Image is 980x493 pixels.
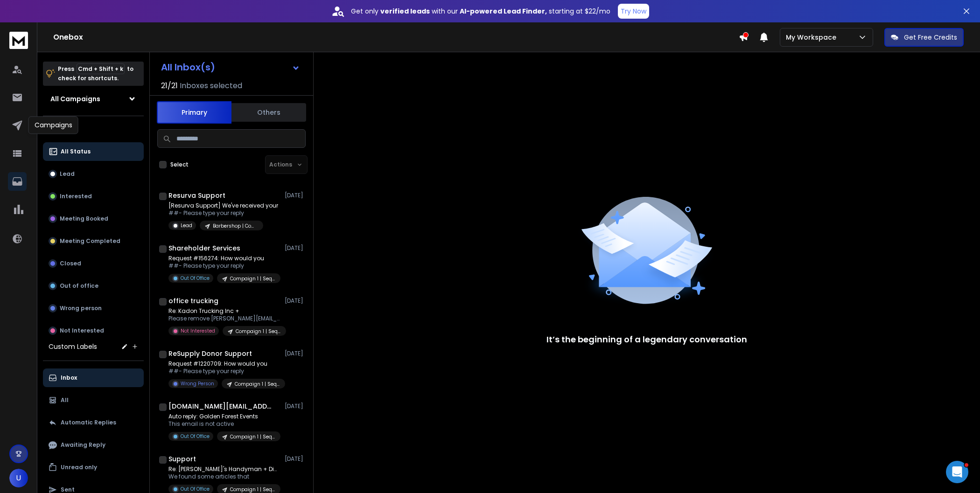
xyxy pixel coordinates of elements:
p: Lead [60,170,75,178]
strong: AI-powered Lead Finder, [460,7,547,16]
button: All [43,391,144,410]
p: Interested [60,193,92,200]
button: Meeting Booked [43,209,144,228]
p: [DATE] [285,403,306,410]
h1: Shareholder Services [168,243,240,253]
h1: Support [168,454,196,464]
span: 21 / 21 [161,80,178,91]
p: It’s the beginning of a legendary conversation [546,333,747,346]
h1: ReSupply Donor Support [168,349,252,358]
p: This email is not active [168,420,280,428]
h3: Inboxes selected [180,80,242,91]
p: Barbershop | Compaign 1 [213,222,258,229]
button: Closed [43,254,144,273]
p: Out of office [60,282,98,290]
p: Not Interested [181,327,215,334]
p: Please remove [PERSON_NAME][EMAIL_ADDRESS][DOMAIN_NAME] from your [168,315,280,322]
p: Meeting Completed [60,237,120,245]
p: [DATE] [285,244,306,252]
p: Meeting Booked [60,215,108,222]
p: Automatic Replies [61,419,116,426]
p: Inbox [61,374,77,382]
button: Lead [43,165,144,183]
p: Auto reply: Golden Forest Events [168,413,280,420]
p: [Resurva Support] We've received your [168,202,278,209]
p: Compaign 1 | Sequences [236,328,280,335]
h1: Onebox [53,32,739,43]
p: Unread only [61,464,97,471]
button: Unread only [43,458,144,477]
p: Awaiting Reply [61,441,105,449]
button: Out of office [43,277,144,295]
p: Out Of Office [181,275,210,282]
p: Wrong Person [181,380,214,387]
p: Press to check for shortcuts. [58,64,133,83]
p: Compaign 1 | Sequences [230,433,275,440]
button: Inbox [43,368,144,387]
p: Get Free Credits [904,33,957,42]
button: Meeting Completed [43,232,144,250]
h3: Custom Labels [49,342,97,351]
h1: [DOMAIN_NAME][EMAIL_ADDRESS][DOMAIN_NAME] [168,402,271,411]
span: Cmd + Shift + k [77,63,125,74]
p: Request #1220709: How would you [168,360,280,368]
h1: All Campaigns [50,94,100,104]
p: Not Interested [60,327,104,334]
h1: All Inbox(s) [161,62,215,72]
p: [DATE] [285,192,306,199]
button: Automatic Replies [43,413,144,432]
p: Wrong person [60,305,102,312]
h3: Filters [43,124,144,137]
strong: verified leads [380,7,430,16]
button: U [9,469,28,487]
button: Get Free Credits [884,28,964,47]
p: Get only with our starting at $22/mo [351,7,610,16]
p: ##- Please type your reply [168,368,280,375]
p: [DATE] [285,297,306,305]
p: We found some articles that [168,473,280,480]
p: Out Of Office [181,486,210,493]
p: Try Now [621,7,646,16]
div: Campaigns [28,116,78,134]
iframe: Intercom live chat [946,461,968,483]
button: Primary [157,101,231,124]
button: Try Now [618,4,649,19]
p: [DATE] [285,455,306,463]
p: ##- Please type your reply [168,262,280,270]
p: Lead [181,222,192,229]
p: Re: Kadon Trucking Inc + [168,307,280,315]
p: Compaign 1 | Sequences [235,381,280,388]
p: All [61,396,69,404]
h1: Resurva Support [168,191,225,200]
img: logo [9,32,28,49]
button: All Campaigns [43,90,144,108]
p: ##- Please type your reply [168,209,278,217]
p: All Status [61,148,91,155]
button: Others [231,102,306,123]
p: Out Of Office [181,433,210,440]
p: Closed [60,260,81,267]
button: All Status [43,142,144,161]
label: Select [170,161,189,168]
button: Wrong person [43,299,144,318]
p: Request #156274: How would you [168,255,280,262]
button: Awaiting Reply [43,436,144,454]
p: My Workspace [786,33,840,42]
p: [DATE] [285,350,306,357]
h1: office trucking [168,296,218,306]
button: All Inbox(s) [154,58,308,76]
p: Re: [PERSON_NAME]'s Handyman + Digital [168,465,280,473]
button: Interested [43,187,144,206]
p: Compaign 1 | Sequences [230,486,275,493]
button: Not Interested [43,321,144,340]
p: Compaign 1 | Sequences [230,275,275,282]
